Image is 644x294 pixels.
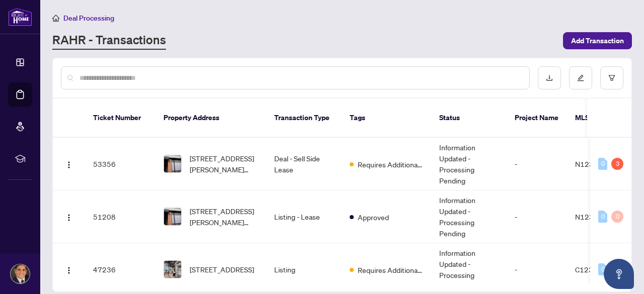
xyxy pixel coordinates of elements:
[598,211,607,223] div: 0
[563,32,632,49] button: Add Transaction
[61,209,77,225] button: Logo
[266,138,342,190] td: Deal - Sell Side Lease
[571,33,624,49] span: Add Transaction
[611,158,623,170] div: 3
[342,99,431,138] th: Tags
[85,190,155,243] td: 51208
[431,138,507,190] td: Information Updated - Processing Pending
[575,159,616,168] span: N12373863
[611,211,623,223] div: 0
[608,74,615,81] span: filter
[575,212,616,221] span: N12373863
[65,266,73,274] img: Logo
[546,74,553,81] span: download
[61,261,77,277] button: Logo
[431,99,507,138] th: Status
[567,99,627,138] th: MLS #
[604,259,634,289] button: Open asap
[266,99,342,138] th: Transaction Type
[507,99,567,138] th: Project Name
[85,138,155,190] td: 53356
[65,214,73,222] img: Logo
[164,208,181,225] img: thumbnail-img
[164,155,181,172] img: thumbnail-img
[600,66,623,89] button: filter
[61,156,77,172] button: Logo
[190,264,254,275] span: [STREET_ADDRESS]
[358,264,423,275] span: Requires Additional Docs
[577,74,584,81] span: edit
[52,15,59,22] span: home
[266,190,342,243] td: Listing - Lease
[507,138,567,190] td: -
[52,32,166,50] a: RAHR - Transactions
[358,212,389,223] span: Approved
[190,153,258,175] span: [STREET_ADDRESS][PERSON_NAME][PERSON_NAME]
[85,99,155,138] th: Ticket Number
[11,264,30,283] img: Profile Icon
[8,8,32,26] img: logo
[538,66,561,89] button: download
[164,261,181,278] img: thumbnail-img
[431,190,507,243] td: Information Updated - Processing Pending
[507,190,567,243] td: -
[575,265,616,274] span: C12323874
[358,159,423,170] span: Requires Additional Docs
[569,66,592,89] button: edit
[63,14,114,23] span: Deal Processing
[190,206,258,228] span: [STREET_ADDRESS][PERSON_NAME][PERSON_NAME]
[598,263,607,275] div: 0
[155,99,266,138] th: Property Address
[65,161,73,169] img: Logo
[598,158,607,170] div: 0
